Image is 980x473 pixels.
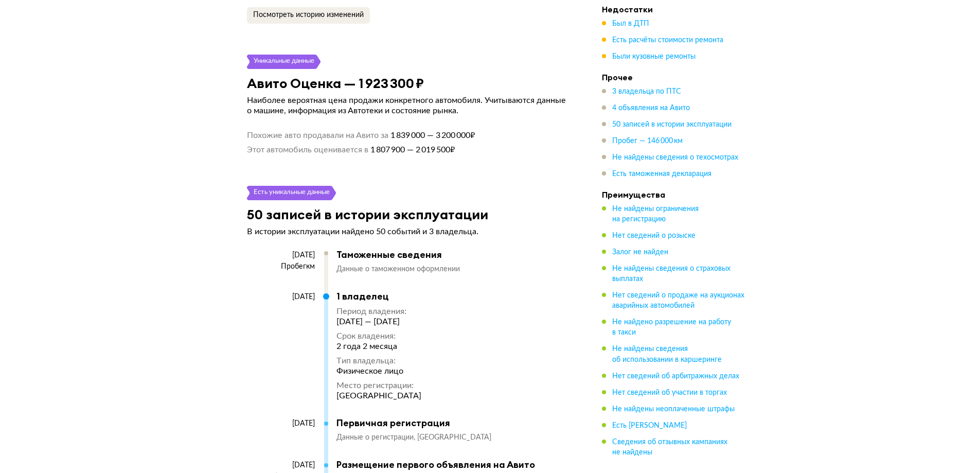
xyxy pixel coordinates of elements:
[336,356,421,366] div: Тип владельца :
[612,154,738,161] span: Не найдены сведения о техосмотрах
[247,7,370,24] button: Посмотреть историю изменений
[247,461,315,470] div: [DATE]
[247,226,571,237] p: В истории эксплуатации найдено 50 событий и 3 владельца.
[612,232,696,239] span: Нет сведений о розыске
[336,434,417,441] span: Данные о регистрации
[336,380,421,391] div: Место регистрации :
[602,72,746,82] h4: Прочее
[336,417,561,429] div: Первичная регистрация
[612,137,683,145] span: Пробег — 146 000 км
[612,249,668,256] span: Залог не найден
[247,145,368,155] span: Этот автомобиль оценивается в
[612,121,732,128] span: 50 записей в истории эксплуатации
[336,306,421,317] div: Период владения :
[612,372,739,379] span: Нет сведений об арбитражных делах
[612,205,699,223] span: Не найдены ограничения на регистрацию
[612,20,649,27] span: Был в ДТП
[612,37,723,44] span: Есть расчёты стоимости ремонта
[247,130,388,141] span: Похожие авто продавали на Авито за
[247,206,488,222] h3: 50 записей в истории эксплуатации
[253,11,364,19] span: Посмотреть историю изменений
[247,262,315,271] div: Пробег км
[612,265,730,283] span: Не найдены сведения о страховых выплатах
[388,130,475,141] span: 1 839 000 — 3 200 000 ₽
[612,345,722,363] span: Не найдены сведения об использовании в каршеринге
[336,341,421,352] div: 2 года 2 месяца
[612,104,690,112] span: 4 объявления на Авито
[612,53,696,60] span: Были кузовные ремонты
[612,438,727,456] span: Сведения об отзывных кампаниях не найдены
[612,405,735,412] span: Не найдены неоплаченные штрафы
[247,419,315,428] div: [DATE]
[612,170,711,178] span: Есть таможенная декларация
[247,95,571,116] p: Наиболее вероятная цена продажи конкретного автомобиля. Учитываются данные о машине, информация и...
[602,189,746,200] h4: Преимущества
[417,434,491,441] span: [GEOGRAPHIC_DATA]
[612,389,727,396] span: Нет сведений об участии в торгах
[336,459,561,470] div: Размещение первого объявления на Авито
[336,391,421,401] div: [GEOGRAPHIC_DATA]
[247,292,315,302] div: [DATE]
[368,145,455,155] span: 1 807 900 — 2 019 500 ₽
[336,317,421,327] div: [DATE] — [DATE]
[336,249,561,260] div: Таможенные сведения
[612,292,744,309] span: Нет сведений о продаже на аукционах аварийных автомобилей
[336,291,421,302] div: 1 владелец
[336,331,421,341] div: Срок владения :
[336,266,460,273] span: Данные о таможенном оформлении
[336,366,421,376] div: Физическое лицо
[253,55,315,69] div: Уникальные данные
[247,75,424,91] h3: Авито Оценка — 1 923 300 ₽
[612,88,681,95] span: 3 владельца по ПТС
[602,4,746,14] h4: Недостатки
[612,319,731,336] span: Не найдено разрешение на работу в такси
[253,186,330,200] div: Есть уникальные данные
[612,422,687,429] span: Есть [PERSON_NAME]
[247,251,315,260] div: [DATE]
